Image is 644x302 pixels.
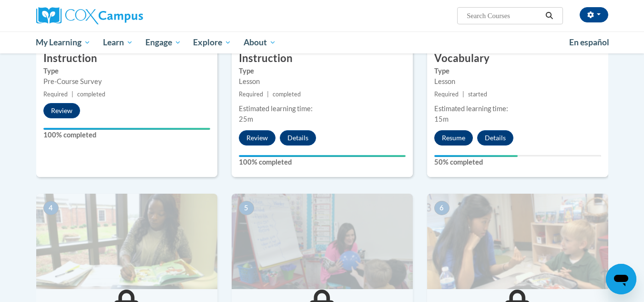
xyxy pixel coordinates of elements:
span: 25m [239,115,253,123]
a: Engage [139,31,187,53]
span: started [468,91,487,98]
span: Required [434,91,459,98]
span: Explore [193,37,231,48]
label: 100% completed [43,130,210,140]
div: Your progress [239,155,406,157]
span: Engage [145,37,181,48]
div: Main menu [22,31,623,53]
button: Details [280,130,316,146]
label: 100% completed [239,157,406,167]
span: 4 [43,201,59,215]
span: | [72,91,73,98]
a: Cox Campus [36,7,217,24]
span: En español [569,37,609,47]
button: Account Settings [580,7,608,22]
span: | [462,91,464,98]
span: Required [239,91,263,98]
span: About [244,37,276,48]
img: Course Image [36,194,217,289]
span: Required [43,91,68,98]
label: 50% completed [434,157,601,167]
span: 15m [434,115,449,123]
div: Estimated learning time: [434,104,601,114]
label: Type [434,66,601,76]
button: Details [477,130,513,146]
button: Review [43,103,80,118]
label: Type [239,66,406,76]
div: Your progress [43,128,210,130]
a: My Learning [30,31,97,53]
span: 6 [434,201,450,215]
div: Your progress [434,155,518,157]
a: Explore [187,31,237,53]
a: Learn [97,31,139,53]
span: Learn [103,37,133,48]
label: Type [43,66,210,76]
span: | [267,91,269,98]
span: 5 [239,201,254,215]
input: Search Courses [466,10,542,21]
span: My Learning [36,37,91,48]
a: En español [563,32,615,52]
img: Course Image [232,194,413,289]
img: Course Image [427,194,608,289]
div: Estimated learning time: [239,104,406,114]
button: Review [239,130,276,146]
div: Lesson [239,76,406,87]
button: Resume [434,130,473,146]
span: completed [77,91,105,98]
div: Pre-Course Survey [43,76,210,87]
span: completed [273,91,301,98]
iframe: Button to launch messaging window [606,264,636,294]
img: Cox Campus [36,7,143,24]
a: About [237,31,282,53]
button: Search [542,10,556,21]
div: Lesson [434,76,601,87]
